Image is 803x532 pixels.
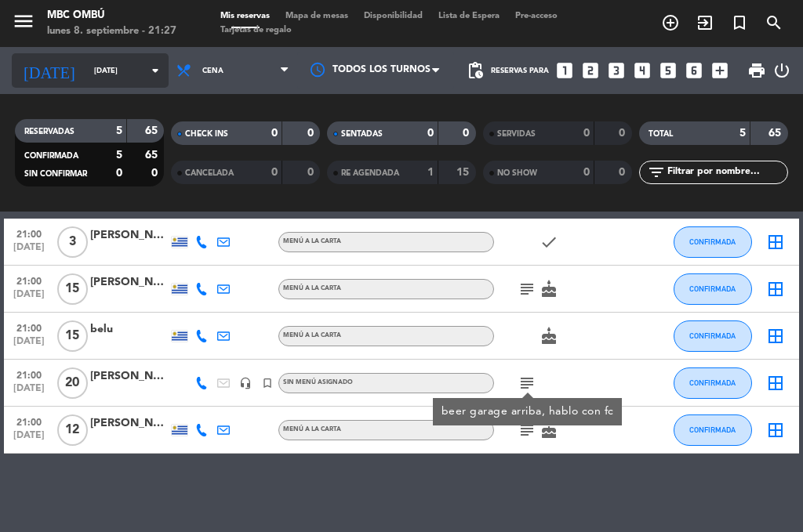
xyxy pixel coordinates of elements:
strong: 0 [307,128,317,139]
i: add_circle_outline [661,13,680,32]
i: looks_4 [632,60,652,81]
span: 21:00 [9,365,49,383]
div: [PERSON_NAME] [90,273,169,291]
i: headset_mic [239,377,252,389]
span: [DATE] [9,242,49,260]
i: search [765,13,783,32]
i: border_all [766,421,785,440]
span: [DATE] [9,289,49,307]
span: CONFIRMADA [689,425,736,434]
i: border_all [766,280,785,299]
strong: 0 [116,168,122,179]
div: beer garage arriba, hablo con fc [441,404,614,420]
strong: 0 [271,167,278,178]
div: belu [90,320,169,338]
div: lunes 8. septiembre - 21:27 [47,24,176,39]
i: turned_in_not [261,377,274,389]
span: NO SHOW [497,169,537,177]
strong: 65 [145,150,161,161]
i: border_all [766,374,785,393]
span: Cena [202,67,223,75]
span: MENÚ A LA CARTA [283,285,341,291]
span: MENÚ A LA CARTA [283,238,341,244]
span: 15 [57,320,88,352]
span: CONFIRMADA [689,378,736,387]
span: SIN CONFIRMAR [24,170,87,178]
span: CONFIRMADA [689,331,736,340]
span: 12 [57,414,88,446]
strong: 0 [151,168,161,179]
div: [PERSON_NAME] [90,367,169,385]
span: Mis reservas [213,12,278,20]
span: MENÚ A LA CARTA [283,426,341,432]
i: cake [540,280,558,299]
div: MBC Ombú [47,8,176,24]
i: add_box [710,60,730,81]
i: subject [518,374,536,393]
i: filter_list [647,163,666,182]
i: looks_two [580,60,601,81]
i: looks_6 [684,60,704,81]
button: CONFIRMADA [674,367,752,399]
span: Pre-acceso [507,12,565,20]
span: 21:00 [9,271,49,289]
span: 15 [57,273,88,305]
span: 20 [57,367,88,399]
i: arrow_drop_down [146,61,165,80]
strong: 0 [307,167,317,178]
span: Tarjetas de regalo [213,26,300,34]
i: looks_3 [606,60,627,81]
strong: 65 [768,128,784,139]
div: LOG OUT [772,47,791,94]
span: SERVIDAS [497,130,536,138]
i: looks_one [554,60,575,81]
span: print [747,61,766,80]
input: Filtrar por nombre... [666,164,787,181]
span: RESERVADAS [24,128,74,136]
button: CONFIRMADA [674,414,752,446]
i: border_all [766,327,785,346]
strong: 0 [619,167,628,178]
div: [PERSON_NAME] [90,226,169,244]
span: MENÚ A LA CARTA [283,332,341,338]
i: check [540,233,558,252]
strong: 0 [271,128,278,139]
span: CONFIRMADA [689,284,736,293]
i: cake [540,327,558,346]
span: RE AGENDADA [341,169,399,177]
i: power_settings_new [772,61,791,80]
button: CONFIRMADA [674,226,752,258]
span: 21:00 [9,412,49,430]
strong: 15 [456,167,472,178]
i: subject [518,280,536,299]
strong: 1 [427,167,434,178]
span: Sin menú asignado [283,379,353,385]
strong: 5 [116,125,122,136]
span: Reservas para [491,67,549,75]
button: menu [12,9,35,38]
span: 3 [57,226,88,258]
strong: 0 [583,128,590,139]
strong: 65 [145,125,161,136]
span: 21:00 [9,224,49,242]
span: pending_actions [466,61,485,80]
span: [DATE] [9,336,49,354]
strong: 5 [116,150,122,161]
strong: 0 [583,167,590,178]
div: [PERSON_NAME] [90,414,169,432]
span: 21:00 [9,318,49,336]
button: CONFIRMADA [674,273,752,305]
span: TOTAL [649,130,673,138]
span: CANCELADA [185,169,234,177]
strong: 0 [619,128,628,139]
span: Disponibilidad [356,12,431,20]
span: [DATE] [9,430,49,448]
span: Mapa de mesas [278,12,356,20]
span: CONFIRMADA [689,237,736,246]
span: Lista de Espera [431,12,507,20]
span: SENTADAS [341,130,383,138]
span: [DATE] [9,383,49,401]
i: subject [518,421,536,440]
strong: 0 [427,128,434,139]
i: looks_5 [658,60,678,81]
